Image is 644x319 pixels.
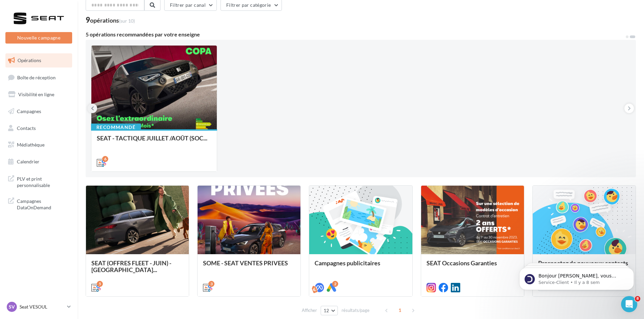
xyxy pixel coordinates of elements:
[509,254,644,301] iframe: Intercom notifications message
[97,281,103,287] div: 5
[5,300,72,313] a: SV Seat VESOUL
[4,70,74,85] a: Boîte de réception
[9,303,15,310] span: SV
[4,155,74,169] a: Calendrier
[102,156,108,162] div: 6
[91,259,171,273] span: SEAT (OFFRES FLEET - JUIN) - [GEOGRAPHIC_DATA]...
[315,259,380,267] span: Campagnes publicitaires
[4,194,74,214] a: Campagnes DataOnDemand
[86,32,625,37] div: 5 opérations recommandées par votre enseigne
[332,281,338,287] div: 2
[203,259,288,267] span: SOME - SEAT VENTES PRIVEES
[17,159,39,164] span: Calendrier
[324,308,329,313] span: 12
[5,32,72,44] button: Nouvelle campagne
[302,307,317,314] span: Afficher
[97,134,207,142] span: SEAT - TACTIQUE JUILLET /AOÛT (SOC...
[86,16,135,24] div: 9
[17,125,36,131] span: Contacts
[394,305,405,316] span: 1
[17,196,69,211] span: Campagnes DataOnDemand
[20,303,64,310] p: Seat VESOUL
[119,18,135,24] span: (sur 10)
[4,138,74,152] a: Médiathèque
[17,74,56,80] span: Boîte de réception
[635,296,640,301] span: 8
[621,296,637,312] iframe: Intercom live chat
[4,121,74,135] a: Contacts
[17,108,41,114] span: Campagnes
[4,87,74,102] a: Visibilité en ligne
[17,174,69,189] span: PLV et print personnalisable
[321,306,338,315] button: 12
[18,57,41,63] span: Opérations
[208,281,214,287] div: 3
[4,53,74,68] a: Opérations
[4,171,74,191] a: PLV et print personnalisable
[4,104,74,118] a: Campagnes
[90,17,135,23] div: opérations
[18,91,54,97] span: Visibilité en ligne
[91,124,141,131] div: Recommandé
[342,307,370,314] span: résultats/page
[17,142,45,148] span: Médiathèque
[427,259,497,267] span: SEAT Occasions Garanties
